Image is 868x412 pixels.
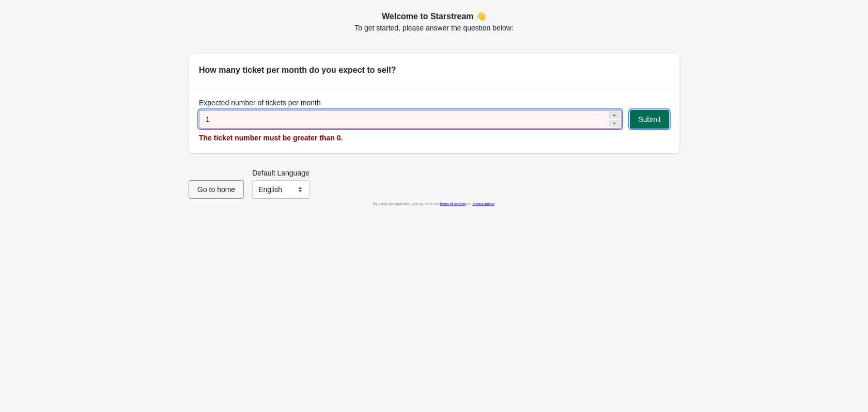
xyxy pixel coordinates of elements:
[252,168,309,178] label: Default Language
[189,180,244,199] button: Go to home
[189,199,679,209] div: By using our application you agree to our and .
[197,185,235,194] span: Go to home
[472,202,494,205] a: privacy policy
[630,110,669,129] button: Submit
[189,185,244,194] a: Go to home
[199,133,669,143] div: The ticket number must be greater than 0.
[199,64,669,76] h2: How many ticket per month do you expect to sell?
[189,10,679,33] div: To get started, please answer the question below:
[189,10,679,23] h2: Welcome to Starstream 👋
[638,115,661,123] span: Submit
[199,98,321,108] label: Expected number of tickets per month
[440,202,465,205] a: terms of service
